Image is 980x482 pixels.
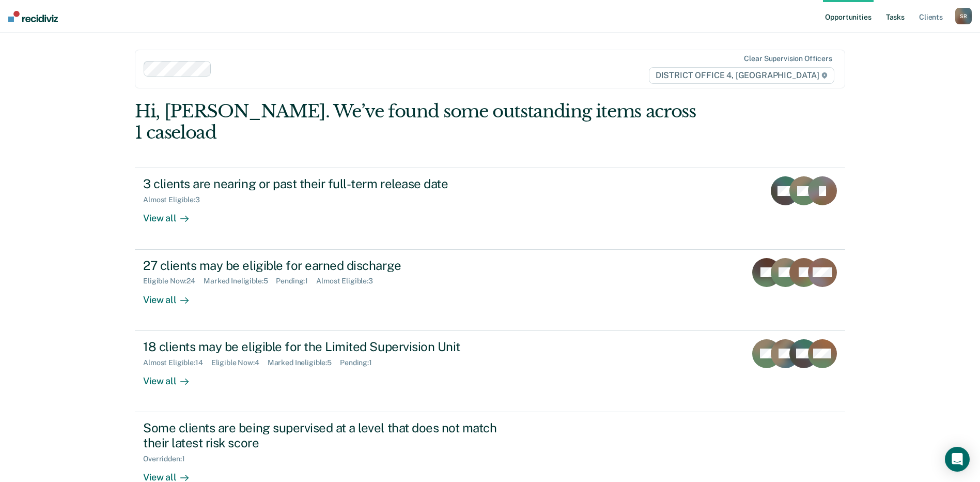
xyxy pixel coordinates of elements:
[276,277,316,285] div: Pending : 1
[204,277,276,285] div: Marked Ineligible : 5
[135,168,845,249] a: 3 clients are nearing or past their full-term release dateAlmost Eligible:3View all
[143,367,201,387] div: View all
[143,420,506,450] div: Some clients are being supervised at a level that does not match their latest risk score
[135,250,845,331] a: 27 clients may be eligible for earned dischargeEligible Now:24Marked Ineligible:5Pending:1Almost ...
[143,204,201,224] div: View all
[143,455,193,463] div: Overridden : 1
[211,358,268,367] div: Eligible Now : 4
[649,67,834,84] span: DISTRICT OFFICE 4, [GEOGRAPHIC_DATA]
[955,8,972,24] div: S R
[143,285,201,306] div: View all
[340,358,380,367] div: Pending : 1
[143,258,506,273] div: 27 clients may be eligible for earned discharge
[955,8,972,24] button: SR
[135,331,845,412] a: 18 clients may be eligible for the Limited Supervision UnitAlmost Eligible:14Eligible Now:4Marked...
[945,447,970,472] div: Open Intercom Messenger
[316,277,381,285] div: Almost Eligible : 3
[8,11,58,22] img: Recidiviz
[143,195,208,204] div: Almost Eligible : 3
[143,176,506,191] div: 3 clients are nearing or past their full-term release date
[268,358,340,367] div: Marked Ineligible : 5
[135,101,703,143] div: Hi, [PERSON_NAME]. We’ve found some outstanding items across 1 caseload
[744,54,832,63] div: Clear supervision officers
[143,358,211,367] div: Almost Eligible : 14
[143,277,204,285] div: Eligible Now : 24
[143,339,506,354] div: 18 clients may be eligible for the Limited Supervision Unit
